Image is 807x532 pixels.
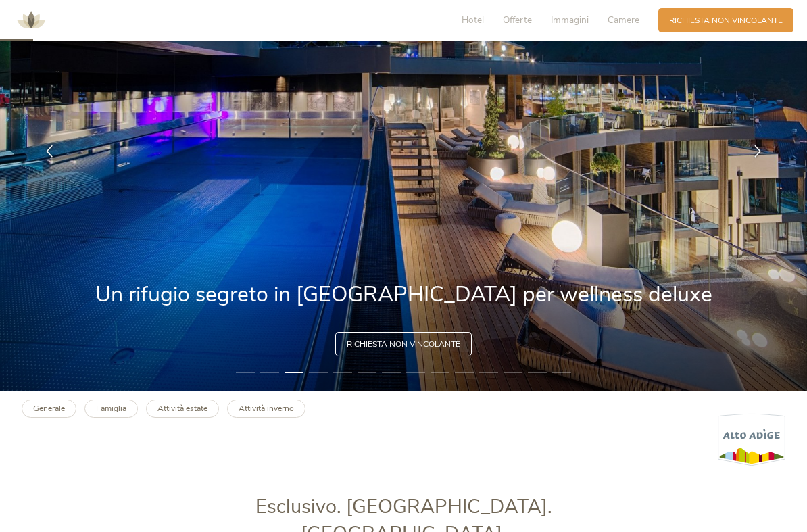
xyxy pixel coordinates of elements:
[718,413,785,466] img: Alto Adige
[503,14,532,26] span: Offerte
[347,339,460,350] span: Richiesta non vincolante
[239,403,294,414] b: Attività inverno
[157,403,207,414] b: Attività estate
[33,403,65,414] b: Generale
[96,403,126,414] b: Famiglia
[608,14,639,26] span: Camere
[551,14,589,26] span: Immagini
[84,400,138,418] a: Famiglia
[227,400,305,418] a: Attività inverno
[22,400,76,418] a: Generale
[669,15,783,26] span: Richiesta non vincolante
[11,16,51,24] a: AMONTI & LUNARIS Wellnessresort
[462,14,484,26] span: Hotel
[146,400,219,418] a: Attività estate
